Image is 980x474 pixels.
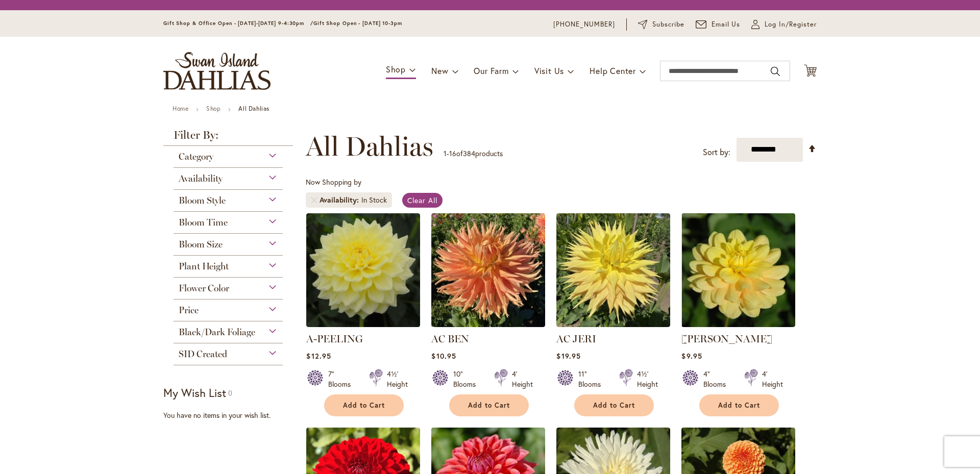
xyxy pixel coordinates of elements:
[179,217,228,228] span: Bloom Time
[638,19,684,30] a: Subscribe
[343,401,385,410] span: Add to Cart
[556,319,670,329] a: AC Jeri
[590,65,636,76] span: Help Center
[652,19,684,30] span: Subscribe
[313,20,402,27] span: Gift Shop Open - [DATE] 10-3pm
[593,401,635,410] span: Add to Cart
[206,105,220,112] a: Shop
[431,213,545,327] img: AC BEN
[179,195,226,206] span: Bloom Style
[556,333,596,345] a: AC JERI
[324,394,404,416] button: Add to Cart
[553,19,615,30] a: [PHONE_NUMBER]
[751,19,817,30] a: Log In/Register
[681,213,795,327] img: AHOY MATEY
[431,351,456,361] span: $10.95
[163,52,271,90] a: store logo
[431,333,469,345] a: AC BEN
[512,369,533,389] div: 4' Height
[444,148,447,158] span: 1
[468,401,510,410] span: Add to Cart
[578,369,607,389] div: 11" Blooms
[449,148,456,158] span: 16
[179,283,229,294] span: Flower Color
[306,213,420,327] img: A-Peeling
[238,105,269,112] strong: All Dahlias
[474,65,508,76] span: Our Farm
[453,369,482,389] div: 10" Blooms
[306,319,420,329] a: A-Peeling
[179,151,213,162] span: Category
[431,319,545,329] a: AC BEN
[699,394,779,416] button: Add to Cart
[449,394,529,416] button: Add to Cart
[681,333,772,345] a: [PERSON_NAME]
[765,19,817,30] span: Log In/Register
[431,65,448,76] span: New
[179,327,255,338] span: Black/Dark Foliage
[179,305,199,316] span: Price
[306,131,433,162] span: All Dahlias
[306,177,361,187] span: Now Shopping by
[463,148,475,158] span: 384
[444,145,503,162] p: - of products
[387,369,408,389] div: 4½' Height
[762,369,783,389] div: 4' Height
[311,197,317,203] a: Remove Availability In Stock
[386,64,406,74] span: Shop
[637,369,658,389] div: 4½' Height
[574,394,654,416] button: Add to Cart
[320,195,361,205] span: Availability
[718,401,760,410] span: Add to Cart
[771,63,780,80] button: Search
[696,19,741,30] a: Email Us
[703,143,730,162] label: Sort by:
[306,351,331,361] span: $12.95
[179,261,229,272] span: Plant Height
[179,173,223,184] span: Availability
[328,369,357,389] div: 7" Blooms
[407,195,437,205] span: Clear All
[361,195,387,205] div: In Stock
[681,351,702,361] span: $9.95
[163,20,313,27] span: Gift Shop & Office Open - [DATE]-[DATE] 9-4:30pm /
[534,65,564,76] span: Visit Us
[556,213,670,327] img: AC Jeri
[173,105,188,112] a: Home
[703,369,732,389] div: 4" Blooms
[163,130,293,146] strong: Filter By:
[163,410,300,420] div: You have no items in your wish list.
[163,385,226,400] strong: My Wish List
[306,333,363,345] a: A-PEELING
[402,193,443,208] a: Clear All
[712,19,741,30] span: Email Us
[556,351,580,361] span: $19.95
[681,319,795,329] a: AHOY MATEY
[179,239,223,250] span: Bloom Size
[179,348,227,360] span: SID Created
